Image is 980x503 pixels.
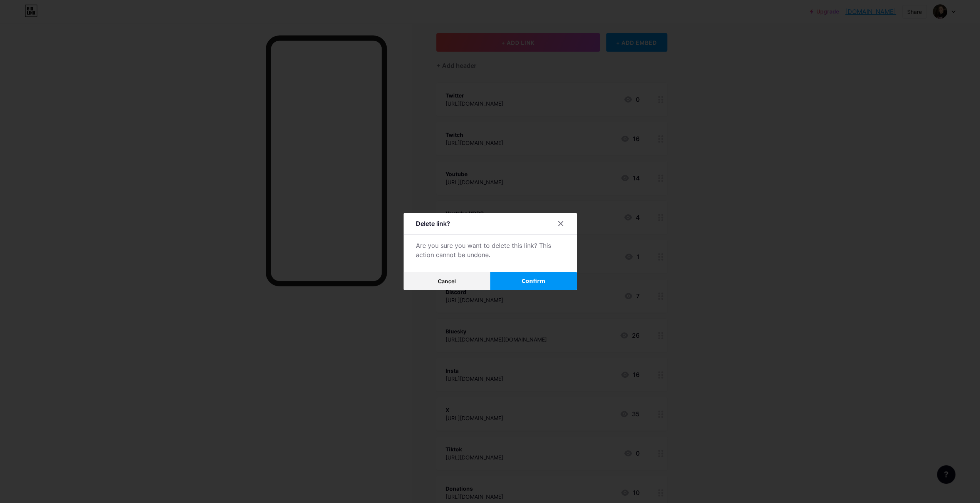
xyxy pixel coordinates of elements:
span: Confirm [521,277,545,285]
button: Confirm [490,272,577,290]
div: Delete link? [416,219,450,228]
div: Are you sure you want to delete this link? This action cannot be undone. [416,241,565,259]
span: Cancel [438,278,456,284]
button: Cancel [404,272,490,290]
